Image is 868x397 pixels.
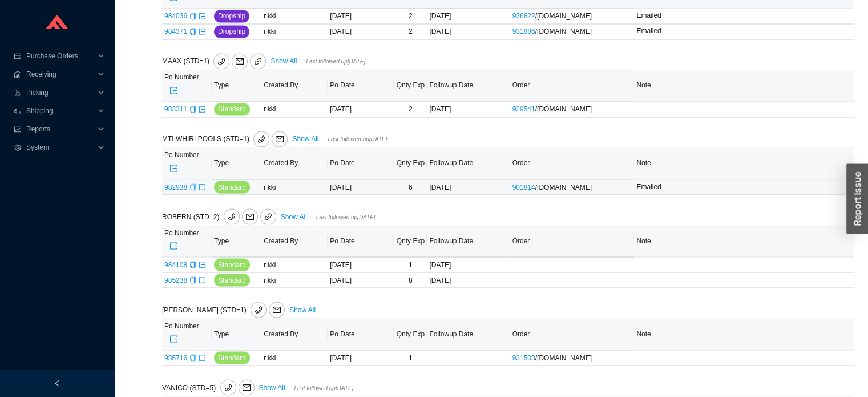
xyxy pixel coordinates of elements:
[169,242,177,251] span: export
[636,27,661,35] span: Emailed
[328,350,394,366] td: [DATE]
[512,354,535,362] a: 931503
[242,208,258,224] button: mail
[26,138,95,157] span: System
[328,318,394,350] th: Po Date
[214,181,250,193] button: Standard
[394,69,427,102] th: Qnty Exp
[199,106,205,113] span: export
[272,131,288,147] button: mail
[510,102,635,117] td: / [DOMAIN_NAME]
[328,224,394,257] th: Po Date
[328,136,387,142] span: Last followed up [DATE]
[26,65,95,83] span: Receiving
[261,69,328,102] th: Created By
[394,179,427,195] td: 6
[162,147,212,179] th: Po Number
[394,257,427,272] td: 1
[328,24,394,39] td: [DATE]
[214,25,249,38] button: Dropship
[189,103,196,115] div: Copy
[251,302,267,318] button: phone
[14,126,22,133] span: fund
[189,276,196,283] span: copy
[164,354,187,362] a: 985716
[189,261,196,268] span: copy
[232,57,247,65] span: mail
[510,179,635,195] td: / [DOMAIN_NAME]
[294,384,354,391] span: Last followed up [DATE]
[510,224,635,257] th: Order
[269,306,284,314] span: mail
[394,350,427,366] td: 1
[164,183,187,191] a: 982938
[199,12,205,20] a: export
[164,105,187,113] a: 983311
[26,47,95,65] span: Purchase Orders
[189,13,196,19] span: copy
[261,350,328,366] td: rikki
[214,258,250,271] button: Standard
[634,69,854,102] th: Note
[261,147,328,179] th: Created By
[218,274,246,286] span: Standard
[512,27,535,35] a: 931886
[232,53,248,69] button: mail
[289,306,316,314] a: Show All
[253,131,269,147] button: phone
[213,53,229,69] button: phone
[427,318,510,350] th: Followup Date
[261,257,328,272] td: rikki
[281,212,307,220] a: Show All
[394,147,427,179] th: Qnty Exp
[254,135,269,143] span: phone
[189,259,196,270] div: Copy
[169,161,178,177] button: export
[218,10,245,22] span: Dropship
[306,58,365,65] span: Last followed up [DATE]
[189,10,196,22] div: Copy
[220,379,236,395] button: phone
[162,69,212,102] th: Po Number
[292,135,318,143] a: Show All
[199,260,205,268] a: export
[162,212,278,220] span: ROBERN (STD=2)
[199,261,205,268] span: export
[328,69,394,102] th: Po Date
[272,135,287,143] span: mail
[221,383,236,391] span: phone
[212,147,261,179] th: Type
[634,318,854,350] th: Note
[214,10,249,22] button: Dropship
[269,302,285,318] button: mail
[218,26,245,37] span: Dropship
[261,24,328,39] td: rikki
[14,53,22,59] span: credit-card
[328,147,394,179] th: Po Date
[429,10,507,22] div: [DATE]
[169,238,178,254] button: export
[394,24,427,39] td: 2
[164,260,187,268] a: 984108
[189,181,196,193] div: Copy
[239,379,255,395] button: mail
[189,106,196,113] span: copy
[14,144,22,151] span: setting
[169,331,178,347] button: export
[218,352,246,363] span: Standard
[427,147,510,179] th: Followup Date
[169,86,177,95] span: export
[260,208,276,224] a: link
[26,83,95,102] span: Picking
[254,58,262,67] span: link
[169,164,177,173] span: export
[214,57,229,65] span: phone
[218,103,246,115] span: Standard
[199,354,205,362] a: export
[224,208,240,224] button: phone
[510,69,635,102] th: Order
[162,306,287,314] span: [PERSON_NAME] (STD=1)
[199,105,205,113] a: export
[261,102,328,117] td: rikki
[169,83,178,99] button: export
